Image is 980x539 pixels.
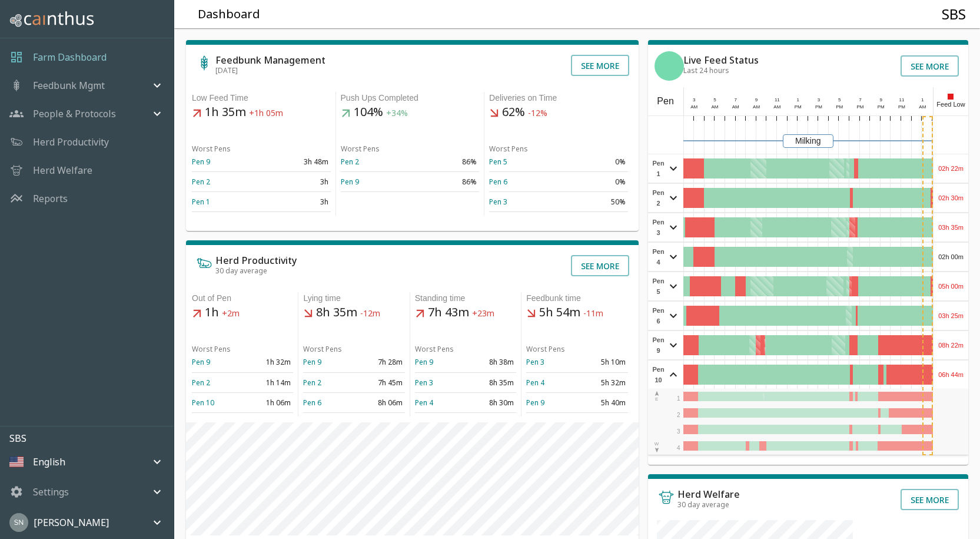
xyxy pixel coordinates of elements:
[559,152,628,172] td: 0%
[9,513,28,532] img: 45cffdf61066f8072b93f09263145446
[192,292,293,305] div: Out of Pen
[33,163,92,177] p: Herd Welfare
[919,104,926,110] span: AM
[648,87,683,115] div: Pen
[9,431,174,445] p: SBS
[836,104,843,110] span: PM
[466,392,516,412] td: 8h 30m
[834,97,845,104] div: 5
[677,500,729,510] span: 30 day average
[261,192,331,212] td: 3h
[466,352,516,372] td: 8h 38m
[489,92,628,104] div: Deliveries on Time
[526,398,544,408] a: Pen 9
[242,372,293,392] td: 1h 14m
[583,308,603,319] span: -11m
[360,308,380,319] span: -12m
[261,152,331,172] td: 3h 48m
[222,308,240,319] span: +2m
[489,157,507,167] a: Pen 5
[901,489,959,510] button: See more
[526,305,627,321] h5: 5h 54m
[341,104,480,121] h5: 104%
[559,172,628,192] td: 0%
[33,135,109,149] a: Herd Productivity
[933,87,968,115] div: Feed Low
[683,65,729,75] span: Last 24 hours
[934,154,968,183] div: 02h 22m
[341,92,480,104] div: Push Ups Completed
[242,392,293,412] td: 1h 06m
[410,152,479,172] td: 86%
[215,256,297,265] h6: Herd Productivity
[192,104,331,121] h5: 1h 35m
[710,97,720,104] div: 5
[33,455,65,469] p: English
[651,364,666,385] span: Pen 10
[415,398,433,408] a: Pen 4
[472,308,494,319] span: +23m
[303,357,321,367] a: Pen 9
[815,104,822,110] span: PM
[855,97,866,104] div: 7
[559,192,628,212] td: 50%
[528,108,547,119] span: -12%
[215,55,325,65] h6: Feedbunk Management
[466,372,516,392] td: 8h 35m
[813,97,824,104] div: 3
[934,243,968,271] div: 02h 00m
[934,213,968,242] div: 03h 35m
[192,92,331,104] div: Low Feed Time
[934,361,968,389] div: 06h 44m
[934,331,968,359] div: 08h 22m
[730,97,741,104] div: 7
[793,97,803,104] div: 1
[192,378,210,388] a: Pen 2
[526,344,565,354] span: Worst Pens
[354,352,405,372] td: 7h 28m
[215,266,267,276] span: 30 day average
[354,372,405,392] td: 7h 45m
[33,485,69,499] p: Settings
[303,305,404,321] h5: 8h 35m
[303,344,342,354] span: Worst Pens
[577,352,627,372] td: 5h 10m
[410,172,479,192] td: 86%
[651,158,666,179] span: Pen 1
[415,357,433,367] a: Pen 9
[942,5,966,23] h4: SBS
[33,107,116,121] p: People & Protocols
[732,104,739,110] span: AM
[772,97,783,104] div: 11
[677,445,680,451] span: 4
[33,50,107,64] a: Farm Dashboard
[192,177,210,187] a: Pen 2
[651,217,666,238] span: Pen 3
[415,378,433,388] a: Pen 3
[33,191,68,206] a: Reports
[489,177,507,187] a: Pen 6
[571,255,629,276] button: See more
[654,390,660,403] div: E
[215,65,238,75] span: [DATE]
[683,55,759,65] h6: Live Feed Status
[415,305,516,321] h5: 7h 43m
[341,157,359,167] a: Pen 2
[192,157,210,167] a: Pen 9
[934,184,968,212] div: 02h 30m
[261,172,331,192] td: 3h
[341,177,359,187] a: Pen 9
[651,246,666,267] span: Pen 4
[934,302,968,330] div: 03h 25m
[773,104,780,110] span: AM
[192,357,210,367] a: Pen 9
[489,197,507,207] a: Pen 3
[878,104,885,110] span: PM
[901,55,959,77] button: See more
[753,104,760,110] span: AM
[651,187,666,209] span: Pen 2
[795,104,802,110] span: PM
[783,134,833,148] div: Milking
[192,197,210,207] a: Pen 1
